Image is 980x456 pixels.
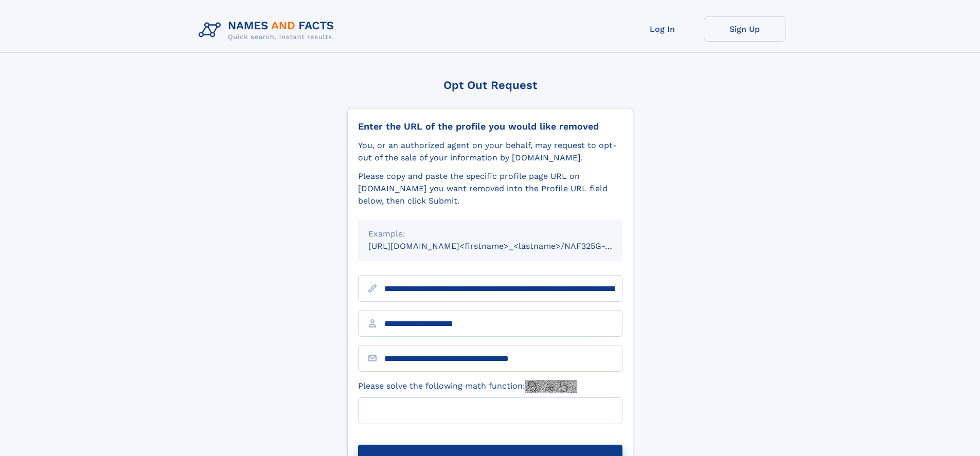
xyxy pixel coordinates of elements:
small: [URL][DOMAIN_NAME]<firstname>_<lastname>/NAF325G-xxxxxxxx [368,241,642,251]
label: Please solve the following math function: [358,380,577,393]
div: You, or an authorized agent on your behalf, may request to opt-out of the sale of your informatio... [358,139,622,164]
div: Enter the URL of the profile you would like removed [358,121,622,132]
div: Please copy and paste the specific profile page URL on [DOMAIN_NAME] you want removed into the Pr... [358,170,622,207]
img: Logo Names and Facts [194,16,343,44]
div: Example: [368,228,612,240]
a: Sign Up [704,16,786,42]
a: Log In [621,16,704,42]
div: Opt Out Request [347,79,633,92]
